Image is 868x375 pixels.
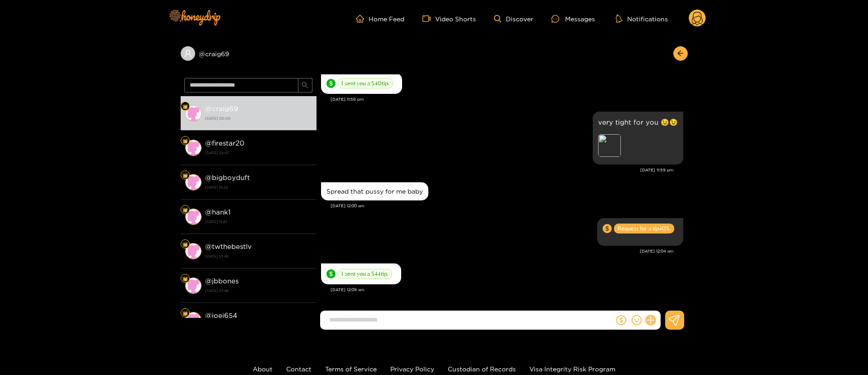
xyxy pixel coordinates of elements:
[321,73,402,94] div: Oct. 1, 11:58 pm
[185,278,201,294] img: conversation
[551,14,595,24] div: Messages
[253,365,273,372] a: About
[448,365,516,372] a: Custodian of Records
[614,313,628,327] button: dollar
[422,15,476,23] a: Video Shorts
[529,365,615,372] a: Visa Integrity Risk Program
[205,218,312,226] strong: [DATE] 11:43
[185,209,201,225] img: conversation
[603,224,612,233] span: dollar-circle
[185,174,201,190] img: conversation
[390,365,434,372] a: Privacy Policy
[185,243,201,259] img: conversation
[632,315,642,325] span: smile
[182,207,188,213] img: Fan Level
[205,149,312,157] strong: [DATE] 22:47
[182,311,188,316] img: Fan Level
[422,15,435,23] span: video-camera
[182,276,188,282] img: Fan Level
[184,49,192,58] span: user
[593,112,683,165] div: Oct. 1, 11:59 pm
[321,167,674,173] div: [DATE] 11:59 pm
[331,287,683,293] div: [DATE] 12:09 am
[205,277,239,285] strong: @ jbbones
[185,140,201,156] img: conversation
[331,96,683,102] div: [DATE] 11:58 pm
[205,105,238,112] strong: @ craig69
[326,269,336,278] span: dollar-circle
[673,46,688,61] button: arrow-left
[494,15,533,23] a: Discover
[616,315,626,325] span: dollar
[321,182,428,200] div: Oct. 2, 12:00 am
[205,114,312,122] strong: [DATE] 00:09
[338,269,392,279] span: I sent you a $ 44 tip.
[613,14,671,23] button: Notifications
[356,15,404,23] a: Home Feed
[356,15,369,23] span: home
[614,224,674,234] span: Request for a tip 40 $.
[326,188,423,195] div: Spread that pussy for me baby
[205,252,312,260] strong: [DATE] 01:46
[331,203,683,209] div: [DATE] 12:00 am
[205,174,250,181] strong: @ bigboyduft
[298,78,312,93] button: search
[326,79,336,88] span: dollar-circle
[597,218,683,246] div: Oct. 2, 12:04 am
[182,104,188,109] img: Fan Level
[598,117,678,127] p: very tight for you 😉😉
[205,139,245,147] strong: @ firestar20
[181,46,317,61] div: @craig69
[321,248,674,254] div: [DATE] 12:04 am
[205,312,237,319] strong: @ joej654
[286,365,312,372] a: Contact
[677,50,684,58] span: arrow-left
[182,173,188,178] img: Fan Level
[325,365,377,372] a: Terms of Service
[321,263,401,284] div: Oct. 2, 12:09 am
[185,312,201,328] img: conversation
[205,287,312,295] strong: [DATE] 01:46
[205,208,230,216] strong: @ hank1
[205,243,252,250] strong: @ twthebestlv
[185,105,201,122] img: conversation
[182,242,188,247] img: Fan Level
[338,78,393,88] span: I sent you a $ 40 tip.
[182,138,188,144] img: Fan Level
[302,82,308,89] span: search
[205,183,312,191] strong: [DATE] 16:22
